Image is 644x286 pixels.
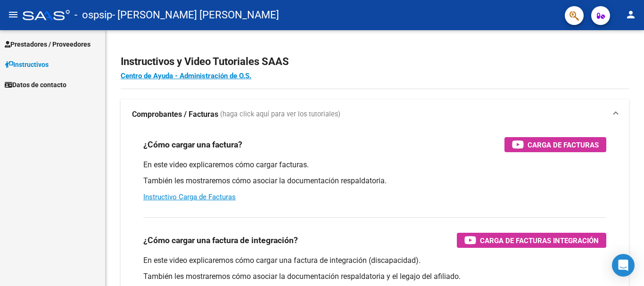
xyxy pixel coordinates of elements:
a: Centro de Ayuda - Administración de O.S. [121,72,251,80]
div: Open Intercom Messenger [612,254,635,277]
mat-icon: person [625,9,636,20]
span: Instructivos [5,59,49,70]
span: Datos de contacto [5,80,66,90]
p: También les mostraremos cómo asociar la documentación respaldatoria y el legajo del afiliado. [143,271,606,282]
p: También les mostraremos cómo asociar la documentación respaldatoria. [143,176,606,186]
strong: Comprobantes / Facturas [132,109,218,120]
mat-expansion-panel-header: Comprobantes / Facturas (haga click aquí para ver los tutoriales) [121,99,629,130]
button: Carga de Facturas Integración [457,233,606,248]
a: Instructivo Carga de Facturas [143,193,236,201]
span: Prestadores / Proveedores [5,39,91,49]
span: - ospsip [74,5,112,25]
h3: ¿Cómo cargar una factura de integración? [143,234,298,247]
mat-icon: menu [8,9,19,20]
h2: Instructivos y Video Tutoriales SAAS [121,53,629,71]
span: (haga click aquí para ver los tutoriales) [220,109,340,120]
button: Carga de Facturas [504,137,606,152]
p: En este video explicaremos cómo cargar una factura de integración (discapacidad). [143,255,606,266]
span: Carga de Facturas Integración [480,235,599,246]
span: Carga de Facturas [528,139,599,151]
span: - [PERSON_NAME] [PERSON_NAME] [112,5,279,25]
h3: ¿Cómo cargar una factura? [143,138,242,151]
p: En este video explicaremos cómo cargar facturas. [143,160,606,170]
